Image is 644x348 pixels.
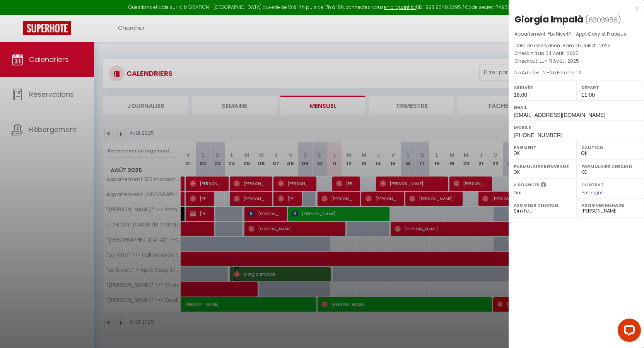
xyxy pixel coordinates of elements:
div: x [509,4,638,13]
label: Contrat [581,182,604,187]
span: Nb Enfants : 0 [550,69,581,76]
span: Sam 26 Juillet . 2025 [562,42,611,49]
p: Date de réservation : [514,42,638,50]
span: ( ) [585,14,621,25]
span: *Le Nivert* - Appt Cosy et Pratique [548,31,626,37]
label: A relancer [514,182,540,188]
label: Arrivée [514,84,571,91]
p: Checkout : [514,57,638,65]
span: Pas signé [581,189,604,196]
span: Nb Adultes : 2 - [514,69,581,76]
label: Départ [581,84,639,91]
i: Sélectionner OUI si vous souhaiter envoyer les séquences de messages post-checkout [541,182,546,190]
label: Email [514,103,639,111]
span: [PHONE_NUMBER] [514,132,562,138]
div: Giorgia Impalà [514,13,583,26]
span: Lun 04 Août . 2025 [536,50,579,57]
label: Assigner Checkin [514,201,571,209]
p: Appartement : [514,30,638,38]
label: Assigner Menage [581,201,639,209]
span: 11:00 [581,92,595,98]
p: Checkin : [514,50,638,57]
label: Formulaire Checkin [581,163,639,170]
span: 16:00 [514,92,527,98]
span: Lun 11 Août . 2025 [540,58,579,64]
iframe: LiveChat chat widget [612,315,644,348]
label: Caution [581,144,639,151]
label: Mobile [514,123,639,131]
span: 6303958 [588,15,618,25]
label: Paiement [514,144,571,151]
label: Formulaire Bienvenue [514,163,571,170]
span: [EMAIL_ADDRESS][DOMAIN_NAME] [514,112,605,118]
